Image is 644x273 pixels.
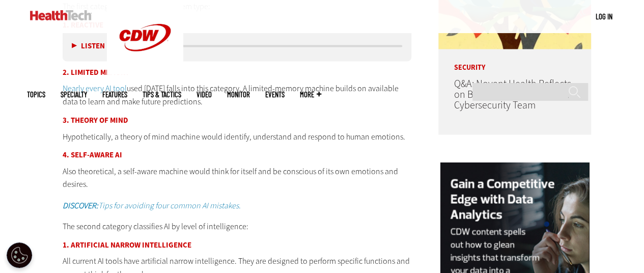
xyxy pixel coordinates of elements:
[63,165,412,190] p: Also theoretical, a self-aware machine would think for itself and be conscious of its own emotion...
[7,242,32,268] button: Open Preferences
[265,91,285,98] a: Events
[63,130,412,143] p: Hypothetically, a theory of mind machine would identify, understand and respond to human emotions.
[63,200,98,210] em: DISCOVER:
[107,67,183,78] a: CDW
[197,91,212,98] a: Video
[227,91,250,98] a: MonITor
[596,11,612,22] div: User menu
[63,241,412,249] h3: 1. Artificial Narrow Intelligence
[7,242,32,268] div: Cookie Settings
[63,116,412,124] h3: 3. Theory of Mind
[143,91,181,98] a: Tips & Tactics
[63,200,241,210] a: DISCOVER:Tips for avoiding four common AI mistakes.
[102,91,127,98] a: Features
[30,10,92,20] img: Home
[300,91,321,98] span: More
[27,91,45,98] span: Topics
[454,77,571,112] a: Q&A: Novant Health Reflects on Building a Strong Cybersecurity Team
[63,151,412,158] h3: 4. Self-Aware AI
[63,220,412,233] p: The second category classifies AI by level of intelligence:
[596,12,612,21] a: Log in
[98,200,241,210] em: Tips for avoiding four common AI mistakes.
[61,91,87,98] span: Specialty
